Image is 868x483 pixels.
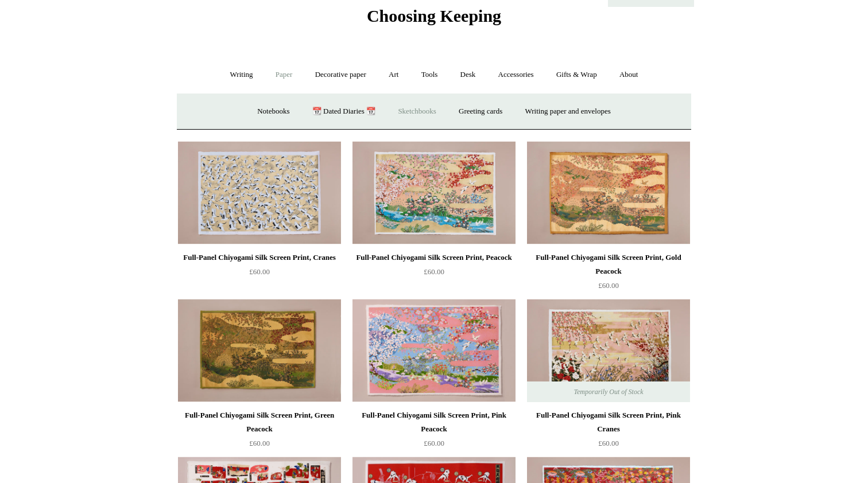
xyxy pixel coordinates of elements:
a: Full-Panel Chiyogami Silk Screen Print, Green Peacock £60.00 [178,408,341,455]
img: Full-Panel Chiyogami Silk Screen Print, Peacock [352,141,516,244]
span: £60.00 [249,267,270,276]
a: About [609,60,649,90]
a: Full-Panel Chiyogami Silk Screen Print, Green Peacock Full-Panel Chiyogami Silk Screen Print, Gre... [178,299,341,402]
a: Choosing Keeping [367,15,501,24]
img: Full-Panel Chiyogami Silk Screen Print, Pink Cranes [527,299,690,402]
a: Tools [411,60,448,90]
div: Full-Panel Chiyogami Silk Screen Print, Pink Peacock [355,408,513,436]
span: Choosing Keeping [367,6,501,25]
a: Full-Panel Chiyogami Silk Screen Print, Peacock £60.00 [352,251,516,298]
a: Notebooks [247,96,300,127]
a: Sketchbooks [387,96,446,127]
span: Temporarily Out of Stock [562,381,654,402]
a: Desk [450,60,486,90]
span: £60.00 [598,281,619,290]
a: Writing paper and envelopes [515,96,621,127]
a: Accessories [488,60,544,90]
a: Writing [220,60,263,90]
span: £60.00 [424,439,444,447]
a: Paper [265,60,303,90]
a: Full-Panel Chiyogami Silk Screen Print, Cranes Full-Panel Chiyogami Silk Screen Print, Cranes [178,141,341,244]
span: £60.00 [598,439,619,447]
a: Gifts & Wrap [546,60,607,90]
div: Full-Panel Chiyogami Silk Screen Print, Gold Peacock [530,251,687,278]
a: Full-Panel Chiyogami Silk Screen Print, Gold Peacock Full-Panel Chiyogami Silk Screen Print, Gold... [527,141,690,244]
a: Greeting cards [448,96,513,127]
div: Full-Panel Chiyogami Silk Screen Print, Cranes [181,251,338,264]
div: Full-Panel Chiyogami Silk Screen Print, Green Peacock [181,408,338,436]
a: Art [378,60,409,90]
a: Full-Panel Chiyogami Silk Screen Print, Cranes £60.00 [178,251,341,298]
img: Full-Panel Chiyogami Silk Screen Print, Cranes [178,141,341,244]
a: Full-Panel Chiyogami Silk Screen Print, Peacock Full-Panel Chiyogami Silk Screen Print, Peacock [352,141,516,244]
div: Full-Panel Chiyogami Silk Screen Print, Pink Cranes [530,408,687,436]
a: Full-Panel Chiyogami Silk Screen Print, Pink Cranes £60.00 [527,408,690,455]
img: Full-Panel Chiyogami Silk Screen Print, Green Peacock [178,299,341,402]
span: £60.00 [424,267,444,276]
img: Full-Panel Chiyogami Silk Screen Print, Gold Peacock [527,141,690,244]
a: Full-Panel Chiyogami Silk Screen Print, Gold Peacock £60.00 [527,251,690,298]
a: Decorative paper [305,60,377,90]
img: Full-Panel Chiyogami Silk Screen Print, Pink Peacock [352,299,516,402]
div: Full-Panel Chiyogami Silk Screen Print, Peacock [355,251,513,264]
a: 📆 Dated Diaries 📆 [302,96,386,127]
a: Full-Panel Chiyogami Silk Screen Print, Pink Peacock £60.00 [352,408,516,455]
span: £60.00 [249,439,270,447]
a: Full-Panel Chiyogami Silk Screen Print, Pink Peacock Full-Panel Chiyogami Silk Screen Print, Pink... [352,299,516,402]
a: Full-Panel Chiyogami Silk Screen Print, Pink Cranes Full-Panel Chiyogami Silk Screen Print, Pink ... [527,299,690,402]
